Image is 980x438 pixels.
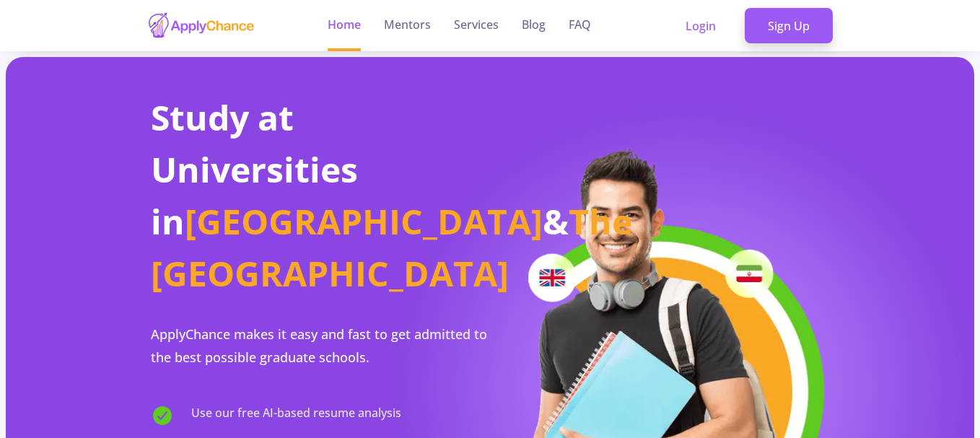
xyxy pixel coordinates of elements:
span: [GEOGRAPHIC_DATA] [185,198,543,245]
span: & [543,198,569,245]
span: ApplyChance makes it easy and fast to get admitted to the best possible graduate schools. [151,325,487,366]
a: Login [662,8,739,44]
img: applychance logo [147,12,255,40]
a: Sign Up [745,8,833,44]
span: Study at Universities in [151,94,358,245]
span: Use our free AI-based resume analysis [191,404,401,427]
